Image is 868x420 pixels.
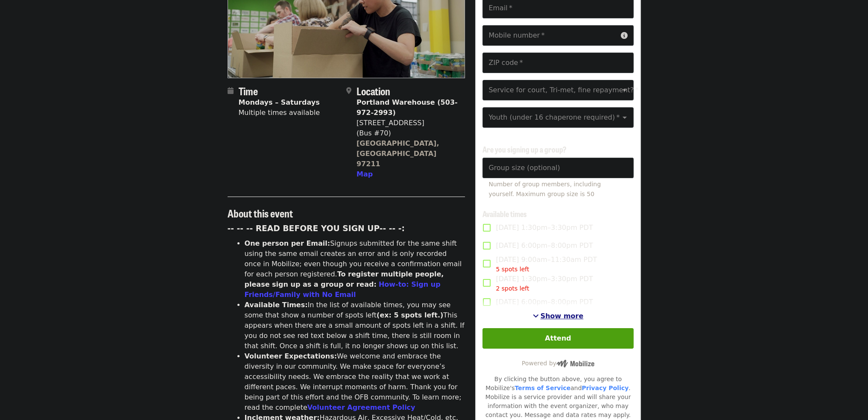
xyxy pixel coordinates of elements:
[228,224,405,233] strong: -- -- -- READ BEFORE YOU SIGN UP-- -- -:
[307,403,415,411] a: Volunteer Agreement Policy
[619,112,631,123] button: Open
[228,87,234,95] i: calendar icon
[482,144,567,155] span: Are you signing up a group?
[239,83,258,98] span: Time
[245,239,330,247] strong: One person per Email:
[245,352,337,360] strong: Volunteer Expectations:
[357,169,373,179] button: Map
[496,223,593,233] span: [DATE] 1:30pm–3:30pm PDT
[239,98,320,106] strong: Mondays – Saturdays
[245,301,308,309] strong: Available Times:
[496,266,529,273] span: 5 spots left
[496,255,597,274] span: [DATE] 9:00am–11:30am PDT
[239,108,320,118] div: Multiple times available
[245,280,441,299] a: How-to: Sign up Friends/Family with No Email
[619,84,631,96] button: Open
[496,297,593,307] span: [DATE] 6:00pm–8:00pm PDT
[496,274,593,293] span: [DATE] 1:30pm–3:30pm PDT
[357,98,458,117] strong: Portland Warehouse (503-972-2993)
[496,241,593,251] span: [DATE] 6:00pm–8:00pm PDT
[357,118,458,128] div: [STREET_ADDRESS]
[541,312,584,320] span: Show more
[357,83,390,98] span: Location
[496,285,529,292] span: 2 spots left
[482,328,633,349] button: Attend
[488,181,601,197] span: Number of group members, including yourself. Maximum group size is 50
[522,360,594,367] span: Powered by
[245,300,465,351] li: In the list of available times, you may see some that show a number of spots left This appears wh...
[377,311,443,319] strong: (ex: 5 spots left.)
[245,351,465,413] li: We welcome and embrace the diversity in our community. We make space for everyone’s accessibility...
[482,25,617,46] input: Mobile number
[245,270,444,288] strong: To register multiple people, please sign up as a group or read:
[482,158,633,178] input: [object Object]
[621,32,628,40] i: circle-info icon
[357,139,439,168] a: [GEOGRAPHIC_DATA], [GEOGRAPHIC_DATA] 97211
[228,206,293,220] span: About this event
[556,360,594,367] img: Powered by Mobilize
[482,53,633,73] input: ZIP code
[346,87,351,95] i: map-marker-alt icon
[245,238,465,300] li: Signups submitted for the same shift using the same email creates an error and is only recorded o...
[357,128,458,138] div: (Bus #70)
[533,311,584,321] button: See more timeslots
[514,385,570,391] a: Terms of Service
[582,385,628,391] a: Privacy Policy
[482,208,527,219] span: Available times
[357,170,373,178] span: Map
